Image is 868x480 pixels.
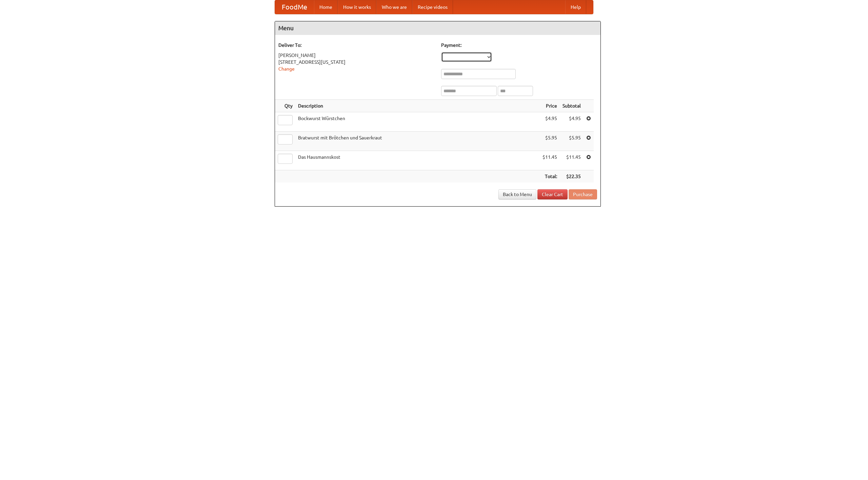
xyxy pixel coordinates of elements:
[295,151,540,170] td: Das Hausmannskost
[540,112,560,132] td: $4.95
[376,0,412,14] a: Who we are
[278,59,434,65] div: [STREET_ADDRESS][US_STATE]
[565,0,586,14] a: Help
[275,100,295,112] th: Qty
[295,132,540,151] td: Bratwurst mit Brötchen und Sauerkraut
[560,170,584,183] th: $22.35
[537,189,568,199] a: Clear Cart
[540,151,560,170] td: $11.45
[560,112,584,132] td: $4.95
[278,52,434,59] div: [PERSON_NAME]
[275,21,600,35] h4: Menu
[560,132,584,151] td: $5.95
[540,132,560,151] td: $5.95
[498,189,536,199] a: Back to Menu
[295,112,540,132] td: Bockwurst Würstchen
[278,42,434,49] h5: Deliver To:
[295,100,540,112] th: Description
[338,0,376,14] a: How it works
[560,100,584,112] th: Subtotal
[569,189,597,199] button: Purchase
[275,0,314,14] a: FoodMe
[412,0,453,14] a: Recipe videos
[441,42,597,49] h5: Payment:
[560,151,584,170] td: $11.45
[314,0,338,14] a: Home
[540,100,560,112] th: Price
[540,170,560,183] th: Total:
[278,66,295,72] a: Change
